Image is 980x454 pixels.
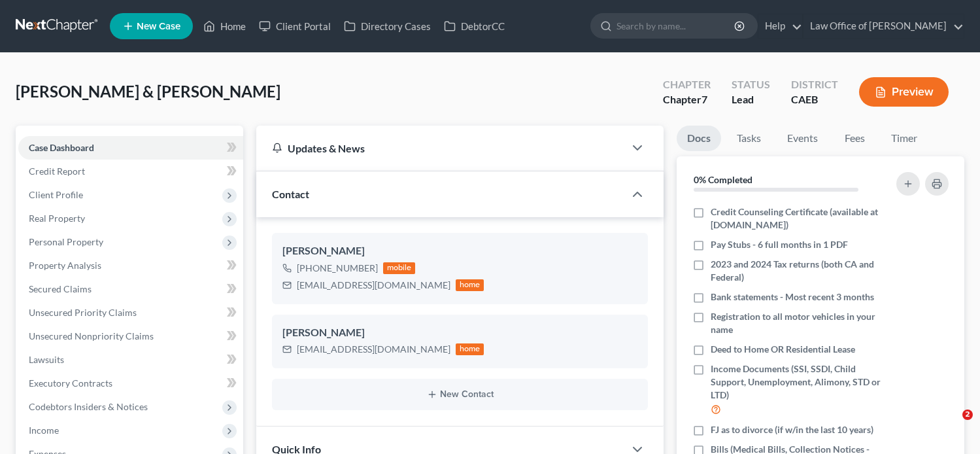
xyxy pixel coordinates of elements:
span: New Case [137,22,180,31]
span: Contact [272,188,309,200]
a: Credit Report [18,160,243,183]
a: Help [758,14,802,38]
div: [PHONE_NUMBER] [297,262,378,275]
span: Income [29,425,59,436]
span: Client Profile [29,189,83,200]
a: DebtorCC [437,14,511,38]
span: 7 [701,93,707,105]
span: Deed to Home OR Residential Lease [711,343,855,356]
span: Property Analysis [29,260,101,271]
span: 2 [962,410,973,420]
span: Codebtors Insiders & Notices [29,401,148,412]
a: Tasks [726,126,771,151]
a: Executory Contracts [18,372,243,395]
a: Lawsuits [18,348,243,372]
span: Lawsuits [29,354,64,365]
span: Unsecured Nonpriority Claims [29,330,154,341]
span: Credit Report [29,166,85,177]
button: New Contact [282,389,638,400]
span: Case Dashboard [29,142,94,153]
span: 2023 and 2024 Tax returns (both CA and Federal) [711,258,881,284]
div: Updates & News [272,141,609,155]
span: Pay Stubs - 6 full months in 1 PDF [711,238,848,251]
a: Docs [677,126,721,151]
a: Events [777,126,828,151]
div: Lead [732,92,770,107]
span: Bank statements - Most recent 3 months [711,290,874,304]
div: Chapter [663,77,711,92]
span: Real Property [29,213,85,224]
div: District [791,77,838,92]
div: Chapter [663,92,711,107]
div: [EMAIL_ADDRESS][DOMAIN_NAME] [297,279,450,292]
strong: 0% Completed [694,174,752,185]
div: [EMAIL_ADDRESS][DOMAIN_NAME] [297,343,450,356]
span: Secured Claims [29,283,92,294]
span: FJ as to divorce (if w/in the last 10 years) [711,423,873,436]
div: [PERSON_NAME] [282,325,638,341]
div: home [456,279,484,291]
div: CAEB [791,92,838,107]
div: home [456,343,484,355]
div: Status [732,77,770,92]
a: Unsecured Nonpriority Claims [18,324,243,348]
a: Client Portal [252,14,337,38]
span: Registration to all motor vehicles in your name [711,310,881,336]
a: Case Dashboard [18,136,243,160]
span: [PERSON_NAME] & [PERSON_NAME] [16,82,280,101]
span: Personal Property [29,236,103,247]
button: Preview [859,77,949,107]
a: Secured Claims [18,277,243,301]
a: Directory Cases [337,14,437,38]
span: Unsecured Priority Claims [29,307,137,318]
iframe: Intercom live chat [936,410,967,441]
input: Search by name... [617,14,736,38]
a: Property Analysis [18,254,243,277]
span: Executory Contracts [29,377,112,389]
div: [PERSON_NAME] [282,243,638,259]
span: Credit Counseling Certificate (available at [DOMAIN_NAME]) [711,205,881,232]
a: Home [197,14,252,38]
a: Timer [881,126,928,151]
span: Income Documents (SSI, SSDI, Child Support, Unemployment, Alimony, STD or LTD) [711,362,881,402]
a: Law Office of [PERSON_NAME] [803,14,964,38]
a: Fees [834,126,875,151]
div: mobile [383,262,416,274]
a: Unsecured Priority Claims [18,301,243,324]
